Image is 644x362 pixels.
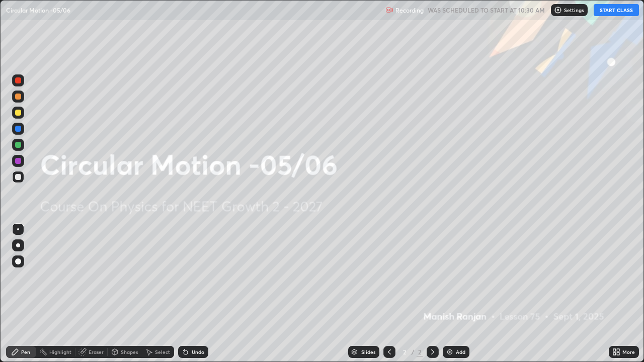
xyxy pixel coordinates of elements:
[6,6,70,14] p: Circular Motion -05/06
[399,349,410,355] div: 2
[21,349,30,354] div: Pen
[428,6,545,15] h5: WAS SCHEDULED TO START AT 10:30 AM
[564,8,584,13] p: Settings
[456,349,465,354] div: Add
[192,349,204,354] div: Undo
[622,349,635,354] div: More
[594,4,639,16] button: START CLASS
[361,349,375,354] div: Slides
[395,7,424,14] p: Recording
[49,349,71,354] div: Highlight
[412,349,415,355] div: /
[417,347,423,356] div: 2
[89,349,104,354] div: Eraser
[121,349,138,354] div: Shapes
[554,6,562,14] img: class-settings-icons
[155,349,170,354] div: Select
[385,6,393,14] img: recording.375f2c34.svg
[446,348,454,356] img: add-slide-button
